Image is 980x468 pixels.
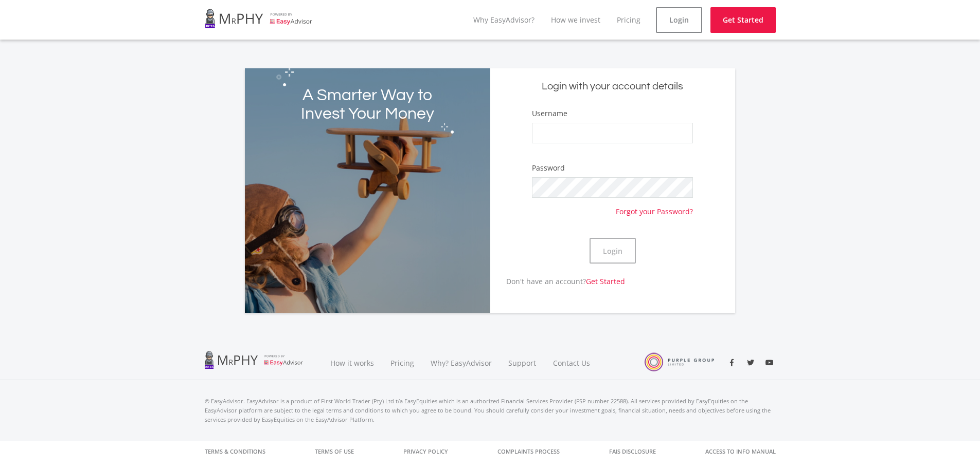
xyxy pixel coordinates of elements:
[473,15,534,25] a: Why EasyAdvisor?
[205,397,776,424] p: © EasyAdvisor. EasyAdvisor is a product of First World Trader (Pty) Ltd t/a EasyEquities which is...
[545,346,599,380] a: Contact Us
[656,7,702,33] a: Login
[322,346,382,380] a: How it works
[403,441,448,462] a: Privacy Policy
[315,441,354,462] a: Terms of Use
[422,346,500,380] a: Why? EasyAdvisor
[617,15,640,25] a: Pricing
[710,7,776,33] a: Get Started
[205,441,265,462] a: Terms & Conditions
[609,441,656,462] a: FAIS Disclosure
[705,441,776,462] a: Access to Info Manual
[586,276,625,286] a: Get Started
[551,15,600,25] a: How we invest
[532,163,565,173] label: Password
[532,108,567,119] label: Username
[616,198,693,217] a: Forgot your Password?
[498,80,727,93] h5: Login with your account details
[500,346,545,380] a: Support
[490,276,626,287] p: Don't have an account?
[294,86,441,123] h2: A Smarter Way to Invest Your Money
[382,346,422,380] a: Pricing
[497,441,560,462] a: Complaints Process
[590,238,636,264] button: Login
